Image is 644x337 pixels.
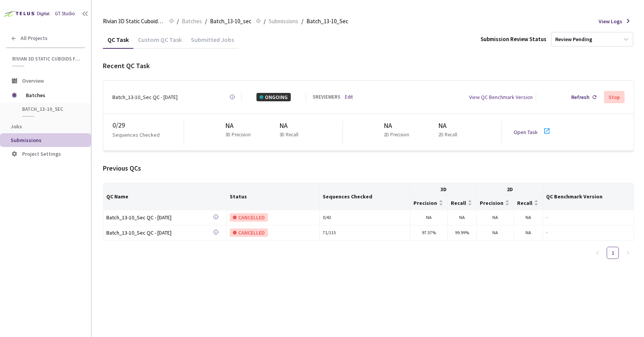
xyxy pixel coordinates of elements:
div: QC Task [103,36,133,49]
a: 1 [607,247,618,259]
div: - [546,229,631,236]
td: NA [477,225,514,241]
span: Project Settings [22,150,61,157]
p: 3D Recall [279,131,298,139]
span: Batch_13-10_sec [210,17,252,26]
li: / [177,17,179,26]
span: Jobs [11,123,22,130]
div: Previous QCs [103,163,634,174]
td: NA [477,210,514,225]
div: Custom QC Task [133,36,186,49]
div: NA [225,120,254,131]
span: Precision [413,200,437,206]
div: ONGOING [256,93,291,101]
span: Precision [480,200,503,206]
td: NA [514,225,543,241]
th: Recall [514,196,543,210]
th: Status [227,183,320,210]
div: GT Studio [55,10,75,18]
span: left [595,251,600,255]
li: / [264,17,266,26]
span: All Projects [21,35,48,42]
div: - [546,214,631,221]
span: Overview [22,77,44,84]
div: 0 / 43 [323,214,407,221]
div: NA [438,120,460,131]
div: NA [279,120,301,131]
div: Stop [609,94,620,100]
a: Edit [345,93,353,101]
li: 1 [607,247,619,259]
td: 99.99% [448,225,477,241]
div: Batch_13-10_Sec QC - [DATE] [106,213,213,222]
span: Submissions [11,137,42,144]
th: Precision [410,196,448,210]
div: Review Pending [555,36,592,43]
span: View Logs [599,17,622,26]
div: Recent QC Task [103,61,634,71]
span: Rivian 3D Static Cuboids fixed[2024-25] [12,56,80,62]
div: Refresh [571,93,590,101]
span: Rivian 3D Static Cuboids fixed[2024-25] [103,17,165,26]
div: Submission Review Status [481,35,546,44]
div: CANCELLED [230,228,268,237]
div: Batch_13-10_Sec QC - [DATE] [112,93,178,101]
div: View QC Benchmark Version [469,93,533,101]
a: Batches [180,17,203,25]
a: Batch_13-10_Sec QC - [DATE] [106,228,213,237]
div: CANCELLED [230,213,268,222]
th: QC Name [103,183,227,210]
span: Batches [26,88,78,103]
div: Submitted Jobs [186,36,239,49]
p: Sequences Checked [112,131,160,139]
span: Recall [451,200,466,206]
div: 0 / 29 [112,120,184,131]
a: Open Task [514,129,538,136]
span: Batch_13-10_sec [22,106,78,112]
button: left [591,247,604,259]
span: Batch_13-10_Sec [306,17,348,26]
a: Submissions [267,17,300,25]
th: Recall [448,196,477,210]
li: / [301,17,303,26]
li: Next Page [622,247,634,259]
button: right [622,247,634,259]
li: / [205,17,207,26]
td: NA [448,210,477,225]
th: Precision [477,196,514,210]
p: 2D Precision [384,131,409,139]
span: Recall [517,200,532,206]
span: Submissions [269,17,298,26]
th: 3D [410,183,477,196]
td: NA [514,210,543,225]
th: Sequences Checked [320,183,410,210]
span: right [626,251,630,255]
th: QC Benchmark Version [543,183,634,210]
div: 5 REVIEWERS [313,93,340,101]
span: Batches [182,17,202,26]
p: 2D Recall [438,131,457,139]
li: Previous Page [591,247,604,259]
div: NA [384,120,412,131]
p: 3D Precision [225,131,251,139]
div: 71 / 115 [323,229,407,236]
td: NA [410,210,448,225]
td: 97.57% [410,225,448,241]
th: 2D [477,183,543,196]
